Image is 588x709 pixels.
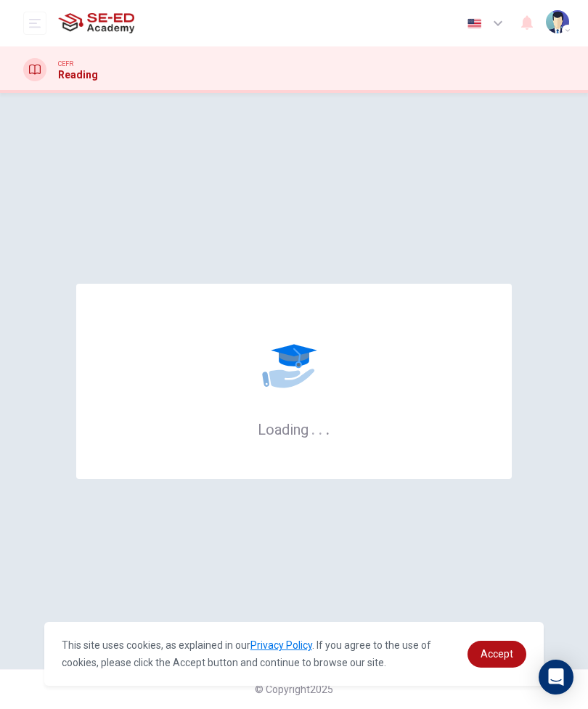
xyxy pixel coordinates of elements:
img: en [465,18,483,29]
h1: Reading [58,69,98,81]
span: Accept [481,648,513,660]
span: This site uses cookies, as explained in our . If you agree to the use of cookies, please click th... [62,639,431,668]
a: dismiss cookie message [467,641,526,668]
span: CEFR [58,59,73,69]
span: © Copyright 2025 [255,684,333,695]
h6: . [325,416,330,440]
img: Profile picture [546,10,569,33]
img: SE-ED Academy logo [58,9,134,38]
a: Privacy Policy [250,639,312,651]
h6: . [318,416,323,440]
button: open mobile menu [23,12,46,35]
div: cookieconsent [44,622,544,686]
h6: Loading [258,419,330,438]
div: Open Intercom Messenger [539,660,573,694]
h6: . [311,416,316,440]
